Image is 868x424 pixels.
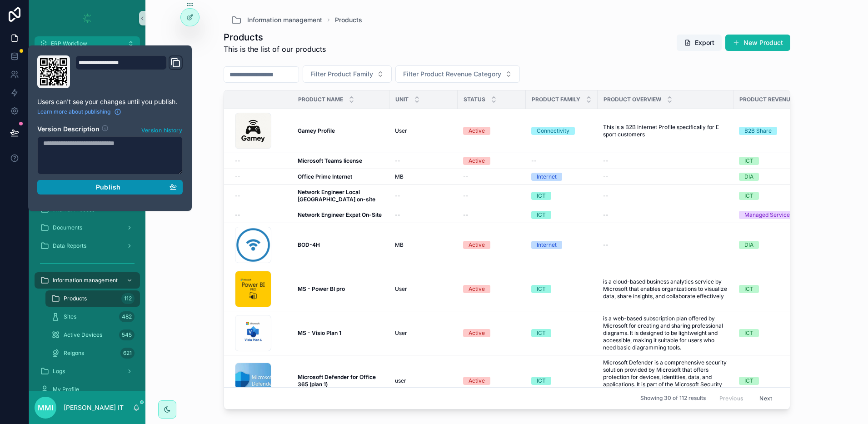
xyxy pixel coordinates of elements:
[603,278,728,300] span: is a cloud-based business analytics service by Microsoft that enables organizations to visualize ...
[531,173,592,181] a: Internet
[51,40,87,47] span: ERP Workflow
[37,97,183,106] p: Users can't see your changes until you publish.
[64,313,76,320] span: Sites
[395,173,404,180] span: MB
[37,125,100,135] h2: Version Description
[469,329,485,337] div: Active
[531,377,592,385] a: ICT
[463,377,520,385] a: Active
[744,127,772,135] div: B2B Share
[603,173,728,180] a: --
[298,127,335,134] strong: Gamey Profile
[739,241,837,249] a: DIA
[298,157,362,164] strong: Microsoft Teams license
[37,108,121,115] a: Learn more about publishing
[677,35,722,51] button: Export
[45,327,140,343] a: Active Devices545
[64,331,102,339] span: Active Devices
[395,127,452,135] a: User
[235,211,287,219] a: --
[725,35,790,51] button: New Product
[119,329,135,340] div: 545
[469,241,485,249] div: Active
[53,368,65,375] span: Logs
[531,285,592,293] a: ICT
[739,96,825,103] span: Product Revenue Category
[395,211,452,219] a: --
[298,241,384,249] a: BOD-4H
[35,219,140,236] a: Documents
[469,285,485,293] div: Active
[35,36,140,51] button: ERP Workflow
[53,386,79,393] span: My Profile
[531,157,537,165] span: --
[335,15,362,25] a: Products
[744,241,753,249] div: DIA
[298,189,375,203] strong: Network Engineer Local [GEOGRAPHIC_DATA] on-site
[537,329,546,337] div: ICT
[744,377,753,385] div: ICT
[395,241,404,249] span: MB
[531,157,592,165] a: --
[395,377,406,384] span: user
[640,395,706,402] span: Showing 30 of 112 results
[395,192,400,200] span: --
[45,309,140,325] a: Sites482
[298,285,345,292] strong: MS - Power BI pro
[395,285,407,293] span: User
[235,173,287,180] a: --
[120,348,135,359] div: 621
[744,173,753,181] div: DIA
[395,241,452,249] a: MB
[224,31,326,44] h1: Products
[531,241,592,249] a: Internet
[537,241,557,249] div: Internet
[744,285,753,293] div: ICT
[53,242,86,249] span: Data Reports
[537,285,546,293] div: ICT
[744,329,753,337] div: ICT
[537,377,546,385] div: ICT
[298,374,377,388] strong: Microsoft Defender for Office 365 (plan 1)
[603,124,728,138] a: This is a B2B Internet Profile specifically for E sport customers
[395,192,452,200] a: --
[463,241,520,249] a: Active
[298,189,384,203] a: Network Engineer Local [GEOGRAPHIC_DATA] on-site
[298,211,382,218] strong: Network Engineer Expat On-Site
[141,125,183,135] button: Version history
[64,403,124,412] p: [PERSON_NAME] IT
[603,211,728,219] a: --
[739,173,837,181] a: DIA
[298,329,384,337] a: MS - Visio Plan 1
[35,272,140,289] a: Information management
[463,211,520,219] a: --
[739,127,837,135] a: B2B Share
[395,211,400,219] span: --
[395,377,452,384] a: user
[395,157,452,165] a: --
[53,224,82,231] span: Documents
[298,374,384,388] a: Microsoft Defender for Office 365 (plan 1)
[603,211,609,219] span: --
[395,173,452,180] a: MB
[739,157,837,165] a: ICT
[463,173,469,180] span: --
[395,285,452,293] a: User
[603,173,609,180] span: --
[75,55,183,88] div: Domain and Custom Link
[603,359,728,403] a: Microsoft Defender is a comprehensive security solution provided by Microsoft that offers protect...
[235,157,240,165] span: --
[29,51,145,391] div: scrollable content
[469,127,485,135] div: Active
[35,381,140,398] a: My Profile
[96,183,120,191] span: Publish
[235,157,287,165] a: --
[739,192,837,200] a: ICT
[603,241,728,249] a: --
[463,192,469,200] span: --
[298,285,384,293] a: MS - Power BI pro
